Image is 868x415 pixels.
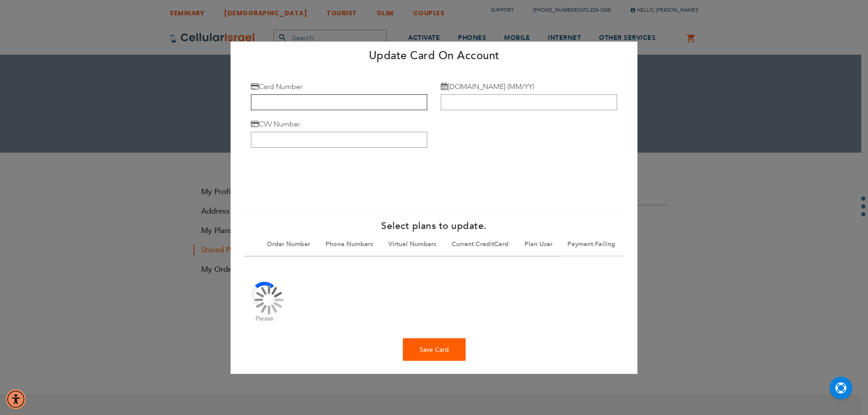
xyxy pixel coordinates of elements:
img: Loading... [244,281,284,322]
div: Accessibility Menu [6,389,26,409]
iframe: reCAPTCHA [251,159,388,194]
th: Plan User [518,233,561,256]
th: Current CreditCard [445,233,518,256]
label: Card Number [251,82,302,92]
h2: Update Card On Account [237,48,631,64]
label: CVV Number [251,119,300,129]
th: Payment Failing [561,233,624,256]
h4: Select plans to update. [244,219,624,233]
th: Virtual Numbers [382,233,445,256]
th: Phone Numbers [319,233,382,256]
th: Order Number [260,233,319,256]
div: Save Card [403,338,466,361]
label: [DOMAIN_NAME] (MM/YY) [441,82,534,92]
